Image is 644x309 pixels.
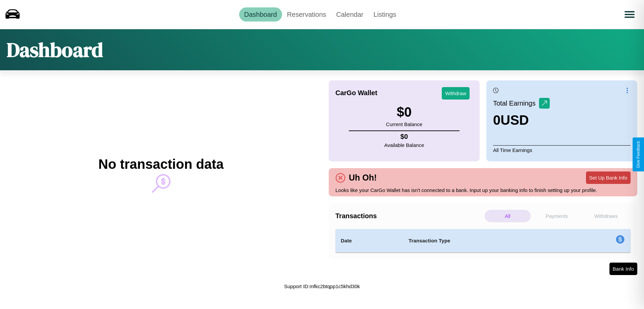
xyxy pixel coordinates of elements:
p: Available Balance [384,141,424,150]
button: Set Up Bank Info [586,171,631,184]
p: Looks like your CarGo Wallet has isn't connected to a bank. Input up your banking info to finish ... [335,186,631,195]
p: All [485,210,531,222]
h4: Transactions [335,212,483,220]
p: Total Earnings [493,97,539,109]
h1: Dashboard [7,36,103,64]
h4: Transaction Type [409,237,561,245]
h3: 0 USD [493,113,550,128]
table: simple table [335,229,631,253]
p: Withdraws [583,210,629,222]
p: Support ID: mfkc2btqpp1c5khd30k [284,282,360,291]
button: Open menu [620,5,639,24]
button: Withdraw [442,87,470,100]
h4: $ 0 [384,133,424,141]
a: Dashboard [239,7,282,22]
button: Bank Info [609,263,637,275]
p: Payments [534,210,580,222]
p: All Time Earnings [493,145,631,155]
h2: No transaction data [98,157,223,172]
h4: Date [341,237,398,245]
a: Reservations [282,7,331,22]
div: Give Feedback [636,141,641,168]
a: Calendar [331,7,368,22]
h4: Uh Oh! [345,173,380,183]
h3: $ 0 [386,105,422,120]
p: Current Balance [386,120,422,129]
h4: CarGo Wallet [335,89,377,97]
a: Listings [368,7,401,22]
